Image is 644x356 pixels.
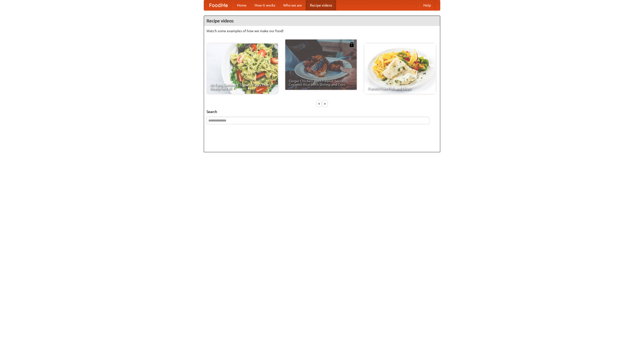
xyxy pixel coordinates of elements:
[349,42,354,47] img: 483408.png
[251,0,279,10] a: How it works
[204,16,440,26] h4: Recipe videos
[317,100,321,107] div: «
[207,109,437,114] h5: Search
[233,0,251,10] a: Home
[368,87,432,90] span: French Fries Fish and Chips
[210,83,274,90] span: An Easy, Summery Tomato Pasta That's Ready for Fall
[279,0,306,10] a: Who we are
[364,44,436,94] a: French Fries Fish and Chips
[323,100,327,107] div: »
[306,0,336,10] a: Recipe videos
[204,0,233,10] a: FoodMe
[207,44,278,94] a: An Easy, Summery Tomato Pasta That's Ready for Fall
[207,28,437,33] p: Watch some examples of how we make our food!
[419,0,435,10] a: Help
